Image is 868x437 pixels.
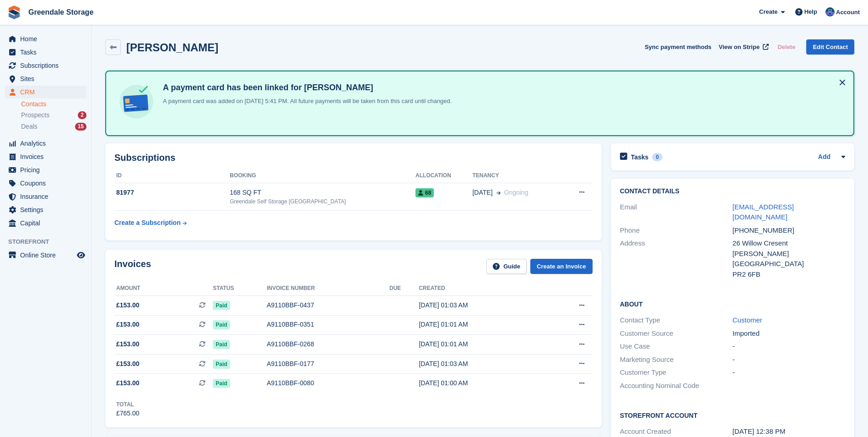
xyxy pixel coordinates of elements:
a: Deals 15 [21,122,86,131]
span: CRM [20,86,75,98]
h2: Subscriptions [114,153,593,163]
h2: Invoices [114,259,151,274]
div: - [733,341,845,352]
a: Preview store [75,250,86,261]
span: Paid [213,360,230,369]
div: Imported [733,328,845,339]
th: Tenancy [472,169,561,183]
span: Paid [213,340,230,349]
div: [GEOGRAPHIC_DATA] [733,259,845,269]
div: PR2 6FB [733,269,845,280]
a: menu [5,150,86,163]
span: Coupons [20,177,75,190]
span: Storefront [8,237,91,246]
div: A9110BBF-0351 [267,320,389,329]
img: stora-icon-8386f47178a22dfd0bd8f6a31ec36ba5ce8667c1dd55bd0f319d3a0aa187defe.svg [7,5,21,19]
span: Paid [213,379,230,388]
span: Sites [20,72,75,85]
h2: Contact Details [620,188,845,195]
span: Deals [21,122,38,131]
a: Greendale Storage [25,5,97,20]
a: menu [5,249,86,262]
div: [DATE] 01:01 AM [419,339,544,349]
div: 2 [78,111,86,119]
h4: A payment card has been linked for [PERSON_NAME] [159,82,452,93]
a: Guide [486,259,527,274]
span: Create [759,7,777,16]
div: Account Created [620,426,733,437]
a: menu [5,190,86,203]
span: £153.00 [116,378,140,388]
span: Help [804,7,817,16]
div: 26 Willow Cresent [733,238,845,249]
span: Settings [20,203,75,216]
a: [EMAIL_ADDRESS][DOMAIN_NAME] [733,203,794,221]
div: - [733,355,845,365]
div: [PERSON_NAME] [733,249,845,259]
div: 15 [75,123,86,131]
th: Amount [114,281,213,296]
img: Richard Harrison [825,7,835,16]
span: Home [20,33,75,45]
div: [DATE] 01:03 AM [419,300,544,310]
th: Status [213,281,267,296]
span: Invoices [20,150,75,163]
div: - [733,367,845,378]
span: Capital [20,217,75,229]
div: Total [116,400,140,409]
a: Prospects 2 [21,110,86,120]
h2: About [620,299,845,308]
div: Use Case [620,341,733,352]
div: 81977 [114,188,230,197]
div: [PHONE_NUMBER] [733,225,845,236]
div: 0 [652,153,663,161]
a: menu [5,72,86,85]
th: Invoice number [267,281,389,296]
span: £153.00 [116,339,140,349]
div: £765.00 [116,409,140,418]
a: menu [5,137,86,150]
span: Subscriptions [20,59,75,72]
div: [DATE] 12:38 PM [733,426,845,437]
th: Booking [230,169,415,183]
span: Tasks [20,46,75,59]
div: Contact Type [620,315,733,326]
div: [DATE] 01:00 AM [419,378,544,388]
div: A9110BBF-0437 [267,300,389,310]
th: Created [419,281,544,296]
span: Paid [213,320,230,329]
div: Greendale Self Storage [GEOGRAPHIC_DATA] [230,197,415,206]
div: A9110BBF-0268 [267,339,389,349]
span: £153.00 [116,320,140,329]
a: Contacts [21,100,86,109]
a: menu [5,203,86,216]
p: A payment card was added on [DATE] 5:41 PM. All future payments will be taken from this card unti... [159,97,452,106]
span: [DATE] [472,188,492,197]
a: menu [5,59,86,72]
div: Accounting Nominal Code [620,381,733,391]
div: [DATE] 01:01 AM [419,320,544,329]
th: ID [114,169,230,183]
div: Create a Subscription [114,218,181,228]
div: A9110BBF-0177 [267,359,389,369]
a: Customer [733,316,762,324]
button: Delete [774,39,799,55]
div: Customer Type [620,367,733,378]
h2: [PERSON_NAME] [126,41,218,54]
span: Online Store [20,249,75,262]
span: £153.00 [116,359,140,369]
span: 68 [415,188,434,197]
a: Edit Contact [806,39,854,55]
th: Due [389,281,419,296]
div: Marketing Source [620,355,733,365]
a: menu [5,177,86,190]
div: 168 SQ FT [230,188,415,197]
button: Sync payment methods [645,39,712,55]
a: menu [5,46,86,59]
div: A9110BBF-0080 [267,378,389,388]
a: menu [5,33,86,45]
a: menu [5,217,86,229]
div: [DATE] 01:03 AM [419,359,544,369]
span: View on Stripe [719,43,760,52]
a: menu [5,164,86,176]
